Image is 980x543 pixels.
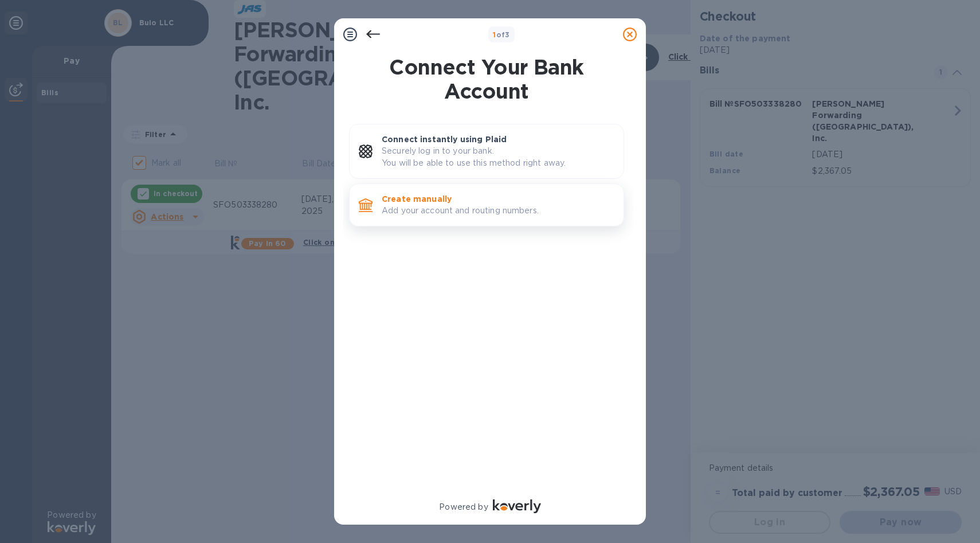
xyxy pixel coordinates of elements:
[382,193,614,205] p: Create manually
[493,30,496,39] span: 1
[382,145,614,169] p: Securely log in to your bank. You will be able to use this method right away.
[382,134,614,145] p: Connect instantly using Plaid
[382,205,614,217] p: Add your account and routing numbers.
[493,499,541,513] img: Logo
[439,501,488,513] p: Powered by
[493,30,510,39] b: of 3
[344,55,629,103] h1: Connect Your Bank Account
